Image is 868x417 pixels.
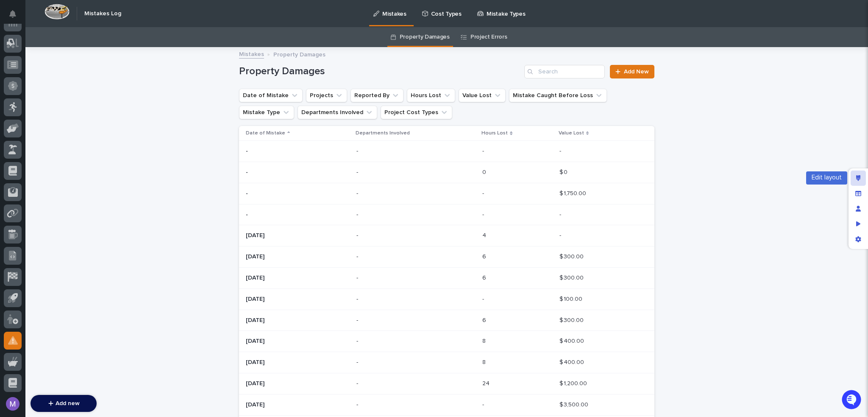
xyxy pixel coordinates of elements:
[298,106,377,119] button: Departments Involved
[356,232,476,239] p: -
[356,317,476,324] p: -
[31,395,97,412] button: Add new
[70,145,73,151] span: •
[559,400,590,409] p: $ 3,500.00
[246,401,350,409] p: [DATE]
[851,171,866,186] div: Edit layout
[84,10,121,17] h2: Mistakes Log
[851,232,866,247] div: App settings
[482,146,486,155] p: -
[356,296,476,303] p: -
[26,145,69,151] span: [PERSON_NAME]
[239,352,654,373] tr: [DATE]-88 $ 400.00$ 400.00
[482,378,491,387] p: 24
[246,338,350,345] p: [DATE]
[246,211,350,218] p: -
[841,389,864,412] iframe: Open customer support
[356,338,476,345] p: -
[356,359,476,366] p: -
[559,336,586,345] p: $ 400.00
[356,148,476,155] p: -
[75,168,92,174] span: [DATE]
[239,89,303,102] button: Date of Mistake
[239,373,654,394] tr: [DATE]-2424 $ 1,200.00$ 1,200.00
[482,188,486,197] p: -
[70,168,73,174] span: •
[851,216,866,232] div: Preview as
[4,395,22,413] button: users-avatar
[246,190,350,197] p: -
[459,89,506,102] button: Value Lost
[482,167,488,176] p: 0
[482,252,488,260] p: 6
[273,49,325,59] p: Property Damages
[84,224,103,230] span: Pylon
[559,315,585,324] p: $ 300.00
[559,294,584,303] p: $ 100.00
[239,141,654,162] tr: ---- --
[482,400,486,409] p: -
[559,210,563,218] p: -
[482,357,487,366] p: 8
[26,168,69,174] span: [PERSON_NAME]
[239,331,654,352] tr: [DATE]-88 $ 400.00$ 400.00
[559,129,584,138] p: Value Lost
[17,203,46,211] span: Help Docs
[851,201,866,216] div: Manage users
[246,317,350,324] p: [DATE]
[131,122,154,132] button: See all
[559,188,588,197] p: $ 1,750.00
[246,148,350,155] p: -
[45,4,70,20] img: Workspace Logo
[400,27,450,47] a: Property Damages
[8,94,24,109] img: 1736555164131-43832dd5-751b-4058-ba23-39d91318e5a0
[246,359,350,366] p: [DATE]
[559,378,589,387] p: $ 1,200.00
[239,204,654,225] tr: ---- --
[246,169,350,176] p: -
[356,274,476,282] p: -
[246,380,350,387] p: [DATE]
[559,357,586,366] p: $ 400.00
[8,137,22,150] img: Brittany
[306,89,347,102] button: Projects
[246,232,350,239] p: [DATE]
[60,223,103,230] a: Powered byPylon
[356,401,476,409] p: -
[356,211,476,218] p: -
[239,183,654,204] tr: ---- $ 1,750.00$ 1,750.00
[11,10,22,24] div: Notifications
[481,129,508,138] p: Hours Lost
[239,49,264,59] a: Mistakes
[381,106,452,119] button: Project Cost Types
[482,294,486,303] p: -
[559,252,585,260] p: $ 300.00
[482,336,487,345] p: 8
[239,310,654,331] tr: [DATE]-66 $ 300.00$ 300.00
[75,145,92,151] span: [DATE]
[8,160,22,173] img: Matthew Hall
[356,253,476,260] p: -
[22,68,140,77] input: Clear
[5,199,50,215] a: 📖Help Docs
[851,186,866,201] div: Manage fields and data
[246,296,350,303] p: [DATE]
[29,103,107,109] div: We're available if you need us!
[239,225,654,246] tr: [DATE]-44 --
[356,169,476,176] p: -
[351,89,403,102] button: Reported By
[559,273,585,282] p: $ 300.00
[356,129,410,138] p: Departments Involved
[482,210,486,218] p: -
[246,274,350,282] p: [DATE]
[17,145,24,152] img: 1736555164131-43832dd5-751b-4058-ba23-39d91318e5a0
[524,65,605,78] input: Search
[4,5,22,23] button: Notifications
[356,380,476,387] p: -
[559,167,569,176] p: $ 0
[8,123,54,130] div: Past conversations
[246,253,350,260] p: [DATE]
[470,27,507,47] a: Project Errors
[559,146,563,155] p: -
